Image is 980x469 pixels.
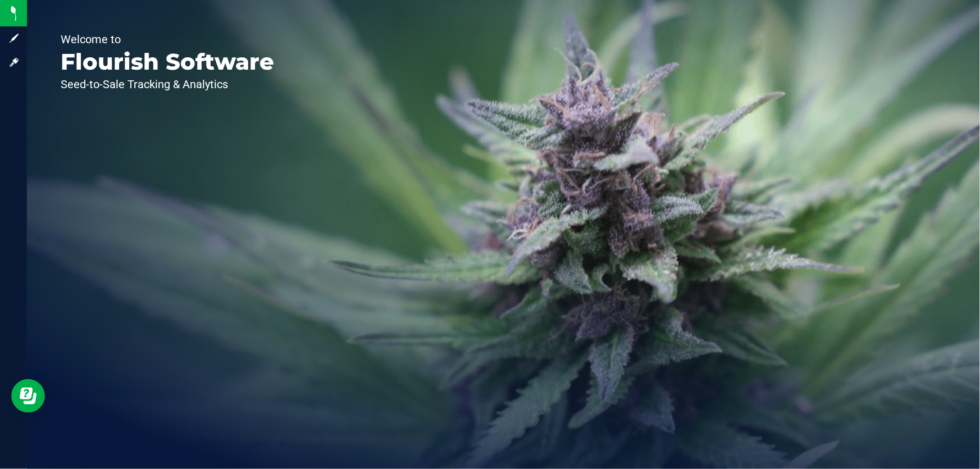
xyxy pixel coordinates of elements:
inline-svg: Log in [8,57,20,68]
p: Flourish Software [61,51,274,73]
p: Welcome to [61,34,274,45]
inline-svg: Sign up [8,33,20,44]
iframe: Resource center [11,379,45,413]
p: Seed-to-Sale Tracking & Analytics [61,79,274,90]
